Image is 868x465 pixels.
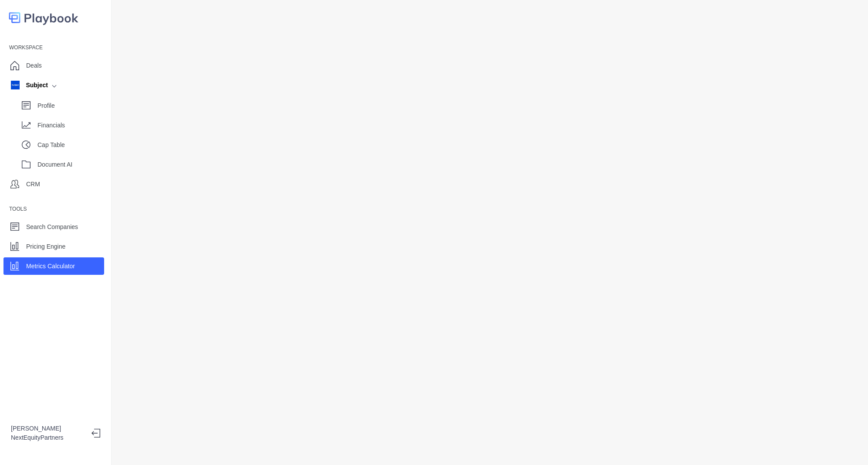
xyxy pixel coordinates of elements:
p: Document AI [37,160,104,169]
p: Search Companies [26,222,78,232]
p: Profile [37,101,104,110]
iframe: Metrics Calculator [125,9,854,456]
p: [PERSON_NAME] [11,424,85,433]
p: Financials [37,121,104,130]
p: Cap Table [37,140,104,150]
p: Pricing Engine [26,242,65,251]
p: Deals [26,61,42,70]
div: Subject [11,81,48,90]
img: company image [11,81,20,89]
p: Metrics Calculator [26,262,75,271]
p: NextEquityPartners [11,433,85,442]
img: logo-colored [9,9,78,27]
p: CRM [26,180,40,189]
